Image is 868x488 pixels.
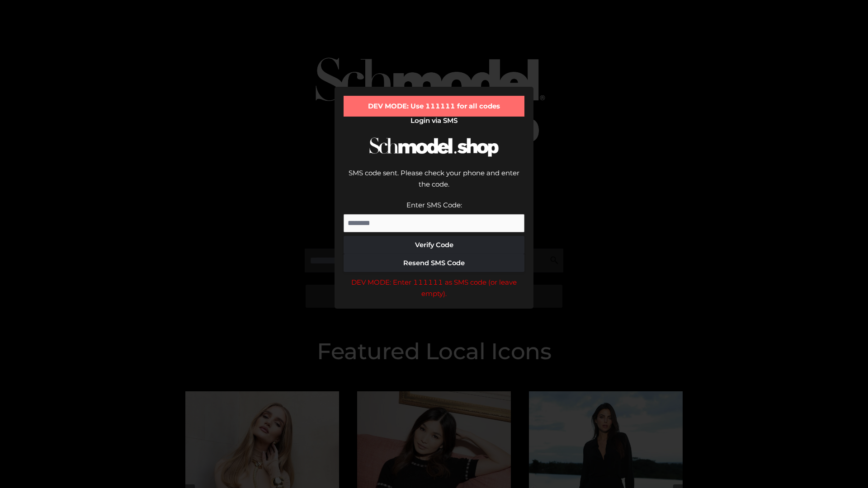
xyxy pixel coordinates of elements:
[366,129,502,165] img: Schmodel Logo
[344,254,524,272] button: Resend SMS Code
[344,117,524,125] h2: Login via SMS
[344,96,524,117] div: DEV MODE: Use 111111 for all codes
[344,167,524,199] div: SMS code sent. Please check your phone and enter the code.
[344,277,524,300] div: DEV MODE: Enter 111111 as SMS code (or leave empty).
[406,201,462,209] label: Enter SMS Code:
[344,236,524,254] button: Verify Code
